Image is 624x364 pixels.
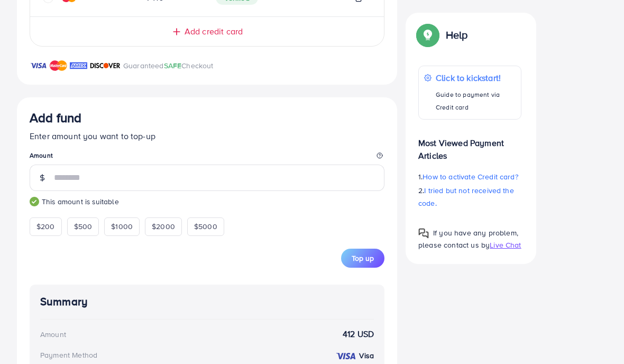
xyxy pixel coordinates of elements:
[90,59,121,72] img: brand
[40,329,66,340] div: Amount
[111,221,133,232] span: $1000
[418,25,437,44] img: Popup guide
[70,59,87,72] img: brand
[418,228,429,239] img: Popup guide
[343,328,374,340] strong: 412 USD
[123,59,214,72] p: Guaranteed Checkout
[50,59,67,72] img: brand
[335,352,356,360] img: credit
[418,185,514,208] span: I tried but not received the code.
[185,25,243,38] span: Add credit card
[36,221,55,232] span: $200
[418,128,521,162] p: Most Viewed Payment Articles
[30,151,384,164] legend: Amount
[40,295,374,308] h4: Summary
[30,110,81,125] h3: Add fund
[30,197,39,206] img: guide
[164,60,182,71] span: SAFE
[436,88,516,114] p: Guide to payment via Credit card
[423,171,518,182] span: How to activate Credit card?
[490,240,521,250] span: Live Chat
[446,29,468,41] p: Help
[359,350,374,361] strong: Visa
[152,221,175,232] span: $2000
[74,221,93,232] span: $500
[418,184,521,210] p: 2.
[352,253,374,263] span: Top up
[40,350,97,360] div: Payment Method
[341,249,384,268] button: Top up
[418,228,518,250] span: If you have any problem, please contact us by
[30,59,47,72] img: brand
[194,221,217,232] span: $5000
[30,196,384,207] small: This amount is suitable
[418,170,521,183] p: 1.
[579,316,616,356] iframe: Chat
[30,130,384,142] p: Enter amount you want to top-up
[436,71,516,84] p: Click to kickstart!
